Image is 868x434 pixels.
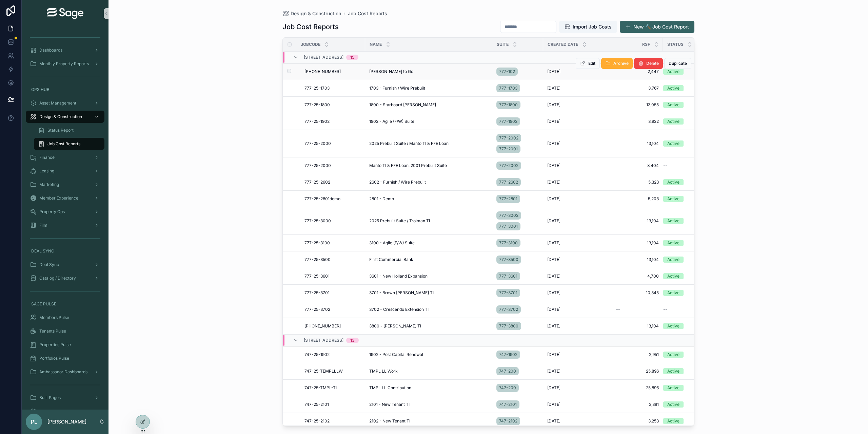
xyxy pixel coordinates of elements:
a: 3100 - Agile (F/W) Suite [369,240,488,246]
a: TMPL LL Contribution [369,385,488,391]
a: DEAL SYNC [26,245,104,257]
a: 777-102 [496,66,539,77]
a: 777-2602 [496,177,539,188]
a: 777-2602 [496,178,521,186]
a: 747-200 [496,366,539,377]
div: scrollable content [22,27,108,410]
a: [DATE] [547,290,608,296]
span: [DATE] [547,369,560,374]
a: Leasing [26,165,104,177]
div: Active [667,102,679,108]
a: Active [663,385,728,391]
a: 747-200 [496,384,519,392]
span: 777-25-3701 [304,290,330,296]
a: -- [663,163,728,168]
a: 2,951 [616,352,659,357]
span: [DATE] [547,218,560,224]
a: 13,104 [616,323,659,329]
span: [DATE] [547,141,560,146]
div: Active [667,290,679,296]
span: 777-3601 [499,273,517,279]
a: 777-25-3500 [304,257,361,262]
a: 747-200 [496,382,539,393]
a: 4,700 [616,273,659,279]
a: 777-25-2000 [304,141,361,146]
a: [PERSON_NAME] to Go [369,69,488,74]
span: 1902 - Agile (F/W) Suite [369,119,414,124]
span: [DATE] [547,196,560,202]
a: Active [663,273,728,279]
a: [DATE] [547,307,608,312]
a: OPS HUB [26,83,104,96]
a: 2025 Prebuilt Suite / Manto TI & FFE Loan [369,141,488,146]
span: 747-25-TEMPLLLW [304,369,343,374]
span: 2602 - Furnish / Wire Prebuilt [369,180,426,185]
span: 747-1902 [499,352,517,357]
a: 8,404 [616,163,659,168]
span: 2025 Prebuilt Suite / Manto TI & FFE Loan [369,141,449,146]
a: Active [663,140,728,147]
a: 747-25-TMPL-TI [304,385,361,391]
a: Active [663,323,728,329]
a: 777-3800 [496,322,521,330]
div: Active [667,257,679,263]
img: App logo [47,8,83,19]
a: [DATE] [547,257,608,262]
a: 777-3001 [496,222,520,230]
a: 5,203 [616,196,659,202]
span: Job Cost Reports [47,141,80,147]
button: New 🔨 Job Cost Report [620,21,694,33]
a: Properties Pulse [26,339,104,351]
a: [DATE] [547,218,608,224]
span: 13,104 [616,240,659,246]
span: [PERSON_NAME] to Go [369,69,413,74]
span: 13,104 [616,141,659,146]
a: [DATE] [547,352,608,357]
span: 1800 - Starboard [PERSON_NAME] [369,102,436,108]
span: Film [39,223,47,228]
span: [PHONE_NUMBER] [304,69,341,74]
span: 777-3100 [499,240,518,246]
span: 777-1902 [499,119,517,124]
a: 777-2002 [496,162,521,170]
a: Job Cost Reports [348,10,387,17]
span: Archive [613,61,629,66]
div: Active [667,69,679,75]
a: Ambassador Dashboards [26,366,104,378]
a: [DATE] [547,273,608,279]
span: 1902 - Post Capital Renewal [369,352,423,357]
a: 777-3701 [496,287,539,298]
span: [DATE] [547,86,560,91]
div: Active [667,196,679,202]
a: 777-2002 [496,134,521,142]
button: Import Job Costs [559,21,617,33]
span: Deal Sync [39,262,59,267]
a: Design & Construction [282,10,341,17]
span: [DATE] [547,273,560,279]
a: 747-200 [496,367,519,375]
span: 3702 - Crescendo Extension TI [369,307,429,312]
a: Active [663,179,728,185]
span: 3100 - Agile (F/W) Suite [369,240,415,246]
a: 3,922 [616,119,659,124]
a: 747-1902 [496,349,539,360]
a: 777-3500 [496,254,539,265]
span: 777-2001 [499,146,518,152]
a: [DATE] [547,86,608,91]
a: 777-1800 [496,101,520,109]
span: Leasing [39,168,54,174]
span: 777-3800 [499,323,518,329]
span: 777-25-2000 [304,141,331,146]
span: 777-1800 [499,102,518,108]
span: 777-3701 [499,290,517,296]
span: 25,896 [616,369,659,374]
a: Active [663,85,728,91]
span: 747-25-1902 [304,352,330,357]
span: 747-25-TMPL-TI [304,385,337,391]
span: 777-25-1902 [304,119,330,124]
span: [DATE] [547,102,560,108]
a: Portfolios Pulse [26,352,104,364]
a: Dashboards [26,44,104,56]
span: [DATE] [547,119,560,124]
